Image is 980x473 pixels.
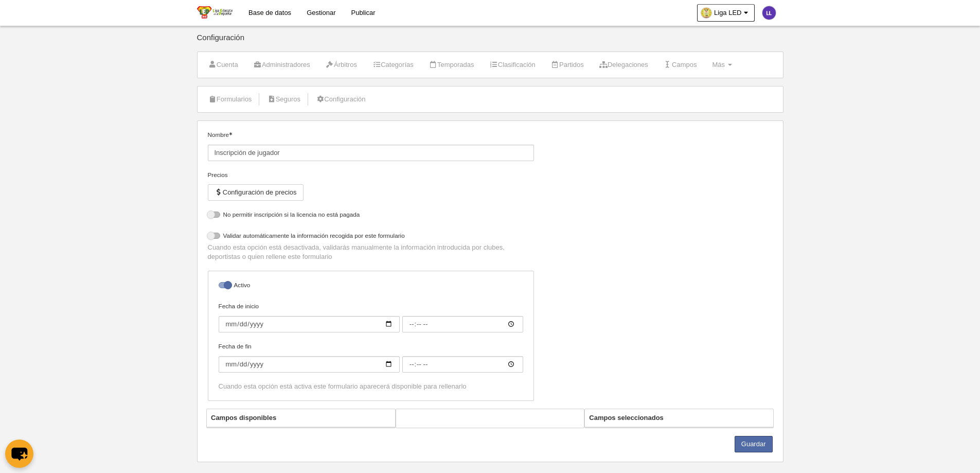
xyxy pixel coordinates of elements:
input: Fecha de inicio [402,316,523,332]
a: Liga LED [697,4,754,22]
img: c2l6ZT0zMHgzMCZmcz05JnRleHQ9TEwmYmc9NWUzNWIx.png [762,6,776,20]
input: Fecha de fin [402,356,523,373]
button: chat-button [5,440,33,468]
span: Más [712,61,725,68]
a: Configuración [310,92,371,107]
i: Obligatorio [229,132,232,135]
img: Liga LED [197,6,233,19]
th: Campos disponibles [207,409,395,427]
a: Categorías [367,57,419,73]
a: Árbitros [320,57,363,73]
label: Fecha de fin [219,342,523,373]
label: No permitir inscripción si la licencia no está pagada [208,210,534,222]
a: Delegaciones [594,57,654,73]
label: Activo [219,281,523,292]
input: Fecha de fin [219,356,400,373]
img: Oa3ElrZntIAI.30x30.jpg [701,8,711,18]
label: Fecha de inicio [219,302,523,332]
a: Más [706,57,737,73]
a: Administradores [248,57,316,73]
div: Precios [208,170,534,180]
div: Cuando esta opción está activa este formulario aparecerá disponible para rellenarlo [219,382,523,391]
div: Configuración [197,33,783,51]
button: Configuración de precios [208,184,304,201]
label: Validar automáticamente la información recogida por este formulario [208,231,534,243]
a: Clasificación [484,57,541,73]
a: Campos [658,57,703,73]
input: Nombre [208,145,534,161]
th: Campos seleccionados [585,409,773,427]
label: Nombre [208,130,534,161]
input: Fecha de inicio [219,316,400,332]
a: Formularios [203,92,258,107]
span: Liga LED [714,8,741,18]
button: Guardar [735,436,773,452]
a: Cuenta [203,57,244,73]
p: Cuando esta opción está desactivada, validarás manualmente la información introducida por clubes,... [208,243,534,261]
a: Partidos [545,57,590,73]
a: Seguros [261,92,306,107]
a: Temporadas [423,57,480,73]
